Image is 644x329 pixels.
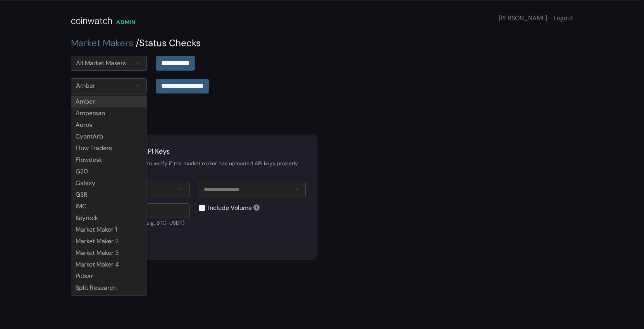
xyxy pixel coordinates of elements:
[71,107,147,119] div: Ampersan
[71,131,147,142] div: CyantArb
[71,189,147,201] div: GSR
[71,270,147,282] div: Pulsar
[71,247,147,259] div: Market Maker 3
[71,119,147,131] div: Auros
[136,37,139,49] span: /
[71,36,573,50] div: Status Checks
[71,259,147,270] div: Market Maker 4
[83,146,306,157] div: Test Market Maker API Keys
[83,159,306,176] div: Poll a pair on the enclave to verify if the market maker has uploaded API keys properly for a giv...
[71,212,147,224] div: Keyrock
[71,14,112,28] div: coinwatch
[71,154,147,166] div: Flowdesk
[71,166,147,177] div: G20
[71,37,133,49] a: Market Makers
[76,59,126,68] div: All Market Makers
[71,142,147,154] div: Flow Traders
[76,81,95,90] div: Amber
[554,14,573,22] a: Logout
[208,203,252,213] label: Include Volume
[71,282,147,294] div: Split Research
[71,235,147,247] div: Market Maker 2
[71,201,147,212] div: IMC
[499,14,573,23] div: [PERSON_NAME]
[71,224,147,235] div: Market Maker 1
[549,14,550,22] span: ·
[71,0,136,36] a: coinwatch ADMIN
[71,96,147,107] div: Amber
[71,177,147,189] div: Galaxy
[116,18,136,26] div: ADMIN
